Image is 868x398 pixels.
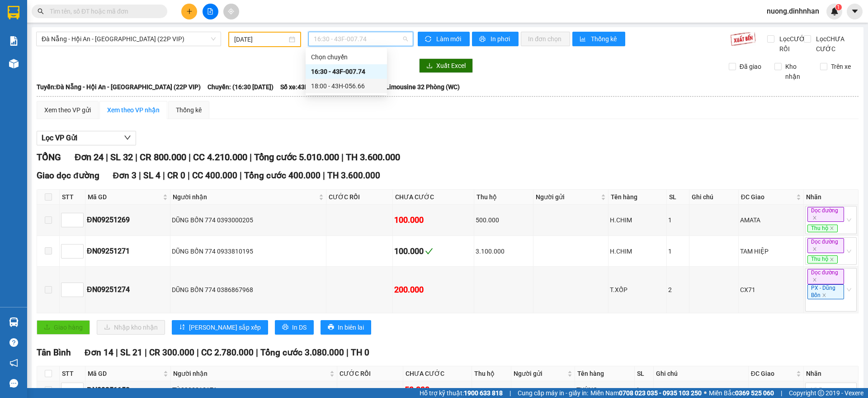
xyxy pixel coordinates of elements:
[812,247,817,251] span: close
[292,322,307,332] span: In DS
[189,152,191,163] span: |
[60,366,85,381] th: STT
[822,293,826,297] span: close
[311,81,382,91] div: 18:00 - 43H-056.66
[75,152,104,163] span: Đơn 24
[514,369,566,379] span: Người gửi
[436,34,462,44] span: Làm mới
[576,385,632,395] div: THÙNG
[812,216,817,220] span: close
[425,247,433,255] span: check
[689,190,739,205] th: Ghi chú
[812,34,859,54] span: Lọc CHƯA CƯỚC
[740,246,802,256] div: TAM HIỆP
[107,105,160,115] div: Xem theo VP nhận
[143,170,160,181] span: SL 4
[740,285,802,295] div: CX71
[179,324,185,331] span: sort-ascending
[426,62,433,70] span: download
[418,32,470,46] button: syncLàm mới
[275,320,314,335] button: printerIn DS
[149,347,194,358] span: CR 300.000
[106,152,108,163] span: |
[223,4,239,19] button: aim
[208,82,274,92] span: Chuyến: (16:30 [DATE])
[741,192,794,202] span: ĐC Giao
[736,62,765,72] span: Đã giao
[311,67,382,77] div: 16:30 - 43F-007.74
[812,278,817,282] span: close
[124,134,131,141] span: down
[186,8,193,14] span: plus
[181,4,197,19] button: plus
[173,192,317,202] span: Người nhận
[610,246,665,256] div: H.CHIM
[338,322,364,332] span: In biên lai
[172,285,325,295] div: DŨNG BỐN 774 0386867968
[635,366,654,381] th: SL
[668,246,688,256] div: 1
[193,152,247,163] span: CC 4.210.000
[668,285,688,295] div: 2
[575,366,634,381] th: Tên hàng
[472,366,512,381] th: Thu hộ
[346,152,400,163] span: TH 3.600.000
[667,190,689,205] th: SL
[189,322,261,332] span: [PERSON_NAME] sắp xếp
[735,389,774,397] strong: 0369 525 060
[9,59,19,68] img: warehouse-icon
[197,347,199,358] span: |
[113,170,137,181] span: Đơn 3
[8,6,19,19] img: logo-vxr
[85,347,113,358] span: Đơn 14
[207,8,213,14] span: file-add
[9,317,19,327] img: warehouse-icon
[668,215,688,225] div: 1
[405,384,470,396] div: 50.000
[807,238,844,253] span: Dọc đường
[87,245,169,257] div: ĐN09251271
[394,214,472,226] div: 100.000
[847,4,863,19] button: caret-down
[730,32,756,46] img: 9k=
[201,347,254,358] span: CC 2.780.000
[740,215,802,225] div: AMATA
[474,190,533,205] th: Thu hộ
[830,257,834,262] span: close
[464,389,503,397] strong: 1900 633 818
[610,215,665,225] div: H.CHIM
[280,82,330,92] span: Số xe: 43F-007.74
[172,320,268,335] button: sort-ascending[PERSON_NAME] sắp xếp
[420,388,503,398] span: Hỗ trợ kỹ thuật:
[393,190,474,205] th: CHƯA CƯỚC
[9,379,18,388] span: message
[85,205,170,236] td: ĐN09251269
[172,385,335,395] div: TÝ 0903313171
[44,105,91,115] div: Xem theo VP gửi
[173,369,328,379] span: Người nhận
[260,347,344,358] span: Tổng cước 3.080.000
[140,152,186,163] span: CR 800.000
[176,105,202,115] div: Thống kê
[321,320,371,335] button: printerIn biên lai
[394,245,472,258] div: 100.000
[751,369,794,379] span: ĐC Giao
[88,192,161,202] span: Mã GD
[228,8,234,14] span: aim
[636,385,652,395] div: 1
[250,152,252,163] span: |
[419,58,473,73] button: downloadXuất Excel
[37,83,201,91] b: Tuyến: Đà Nẵng - Hội An - [GEOGRAPHIC_DATA] (22P VIP)
[172,215,325,225] div: DŨNG BỐN 774 0393000205
[139,170,141,181] span: |
[60,190,85,205] th: STT
[282,324,288,331] span: printer
[609,190,667,205] th: Tên hàng
[818,390,824,396] span: copyright
[326,190,393,205] th: CƯỚC RỒI
[87,284,169,295] div: ĐN09251274
[306,50,387,64] div: Chọn chuyến
[110,152,133,163] span: SL 32
[807,269,844,284] span: Dọc đường
[521,32,570,46] button: In đơn chọn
